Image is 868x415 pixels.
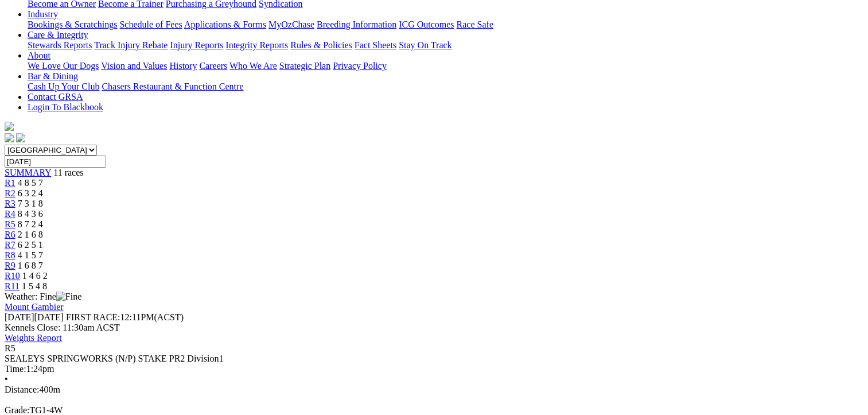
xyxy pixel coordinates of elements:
[317,20,396,29] a: Breeding Information
[28,20,117,29] a: Bookings & Scratchings
[355,40,396,50] a: Fact Sheets
[279,61,330,71] a: Strategic Plan
[5,364,26,374] span: Time:
[94,40,168,50] a: Track Injury Rebate
[169,61,197,71] a: History
[18,188,43,198] span: 6 3 2 4
[18,199,43,208] span: 7 3 1 8
[16,133,25,142] img: twitter.svg
[18,230,43,239] span: 2 1 6 8
[28,51,50,60] a: About
[5,178,15,188] a: R1
[456,20,493,29] a: Race Safe
[5,240,15,250] a: R7
[28,61,99,71] a: We Love Our Dogs
[18,209,43,219] span: 8 4 3 6
[5,261,15,270] a: R9
[18,261,43,270] span: 1 6 8 7
[5,302,64,312] a: Mount Gambier
[5,271,20,281] a: R10
[5,312,64,322] span: [DATE]
[101,61,167,71] a: Vision and Values
[5,343,15,353] span: R5
[5,364,863,374] div: 1:24pm
[18,250,43,260] span: 4 1 5 7
[22,271,48,281] span: 1 4 6 2
[290,40,352,50] a: Rules & Policies
[22,281,47,291] span: 1 5 4 8
[28,102,103,112] a: Login To Blackbook
[5,168,51,177] a: SUMMARY
[225,40,288,50] a: Integrity Reports
[5,333,62,343] a: Weights Report
[5,292,81,301] span: Weather: Fine
[28,40,863,51] div: Care & Integrity
[18,219,43,229] span: 8 7 2 4
[5,385,39,394] span: Distance:
[5,188,15,198] a: R2
[28,30,88,40] a: Care & Integrity
[28,20,863,30] div: Industry
[5,405,30,415] span: Grade:
[5,323,863,333] div: Kennels Close: 11:30am ACST
[28,40,92,50] a: Stewards Reports
[5,281,20,291] a: R11
[28,61,863,71] div: About
[5,133,14,142] img: facebook.svg
[66,312,184,322] span: 12:11PM(ACST)
[28,71,78,81] a: Bar & Dining
[18,240,43,250] span: 6 2 5 1
[268,20,314,29] a: MyOzChase
[5,312,34,322] span: [DATE]
[399,20,454,29] a: ICG Outcomes
[5,354,863,364] div: SEALEYS SPRINGWORKS (N/P) STAKE PR2 Division1
[5,122,14,131] img: logo-grsa-white.png
[18,178,43,188] span: 4 8 5 7
[102,82,243,91] a: Chasers Restaurant & Function Centre
[119,20,182,29] a: Schedule of Fees
[5,230,15,239] a: R6
[28,82,99,91] a: Cash Up Your Club
[229,61,277,71] a: Who We Are
[28,82,863,92] div: Bar & Dining
[333,61,387,71] a: Privacy Policy
[184,20,266,29] a: Applications & Forms
[199,61,227,71] a: Careers
[5,209,15,219] a: R4
[5,385,863,395] div: 400m
[56,292,81,302] img: Fine
[53,168,83,177] span: 11 races
[66,312,120,322] span: FIRST RACE:
[28,92,83,102] a: Contact GRSA
[170,40,223,50] a: Injury Reports
[5,199,15,208] a: R3
[5,156,106,168] input: Select date
[5,374,8,384] span: •
[5,250,15,260] a: R8
[399,40,451,50] a: Stay On Track
[5,219,15,229] a: R5
[28,9,58,19] a: Industry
